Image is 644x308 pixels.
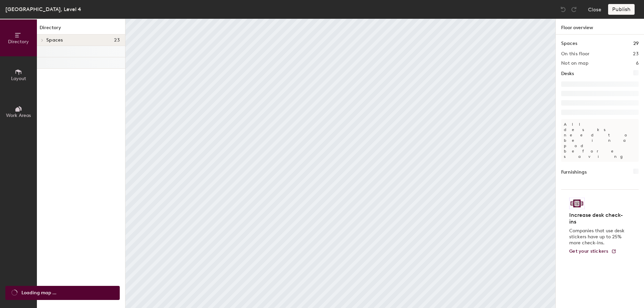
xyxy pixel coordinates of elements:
[21,289,56,297] span: Loading map ...
[46,38,63,43] span: Spaces
[561,119,639,162] p: All desks need to be in a pod before saving
[125,19,555,308] canvas: Map
[571,6,577,13] img: Redo
[556,19,644,35] h1: Floor overview
[37,24,125,35] h1: Directory
[633,40,639,47] h1: 29
[560,6,567,13] img: Undo
[561,51,590,57] h2: On this floor
[569,198,585,209] img: Sticker logo
[633,51,639,57] h2: 23
[636,61,639,66] h2: 6
[561,169,587,176] h1: Furnishings
[5,5,81,13] div: [GEOGRAPHIC_DATA], Level 4
[561,70,574,77] h1: Desks
[569,249,616,254] a: Get your stickers
[561,61,588,66] h2: Not on map
[569,248,608,254] span: Get your stickers
[11,76,26,81] span: Layout
[114,38,120,43] span: 23
[561,40,577,47] h1: Spaces
[569,228,627,246] p: Companies that use desk stickers have up to 25% more check-ins.
[8,39,29,45] span: Directory
[569,212,627,225] h4: Increase desk check-ins
[6,113,31,118] span: Work Areas
[588,4,601,15] button: Close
